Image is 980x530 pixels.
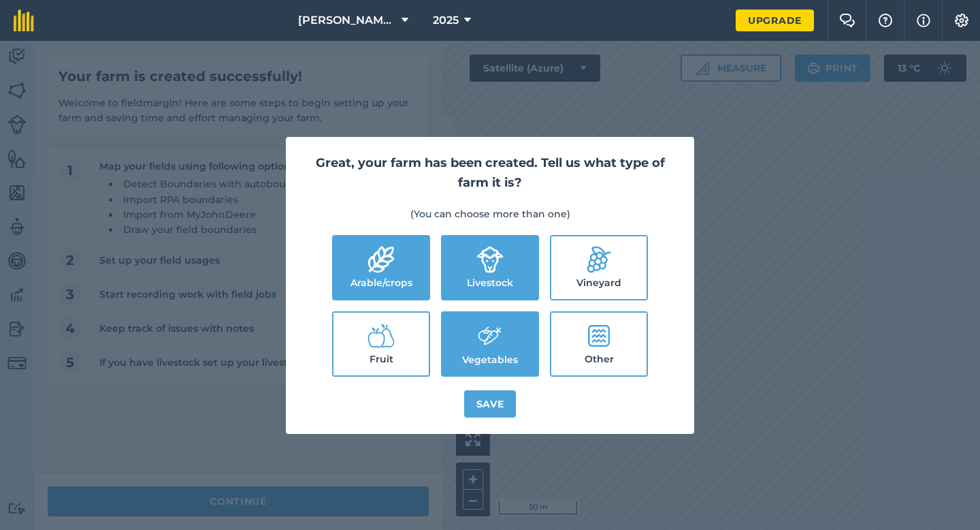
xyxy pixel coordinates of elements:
h2: Great, your farm has been created. Tell us what type of farm it is? [302,153,678,193]
img: fieldmargin Logo [14,10,34,31]
img: A question mark icon [877,14,894,27]
label: Livestock [442,236,538,299]
span: 2025 [433,12,459,29]
label: Other [551,313,647,375]
label: Arable/crops [333,236,429,299]
img: Two speech bubbles overlapping with the left bubble in the forefront [839,14,855,27]
a: Upgrade [736,10,814,31]
label: Fruit [333,313,429,375]
p: (You can choose more than one) [302,206,678,221]
label: Vineyard [551,236,647,299]
button: Save [464,390,517,418]
img: A cog icon [953,14,970,27]
img: svg+xml;base64,PHN2ZyB4bWxucz0iaHR0cDovL3d3dy53My5vcmcvMjAwMC9zdmciIHdpZHRoPSIxNyIgaGVpZ2h0PSIxNy... [917,12,930,29]
span: [PERSON_NAME] & Sons Farming [298,12,396,29]
label: Vegetables [442,313,538,375]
